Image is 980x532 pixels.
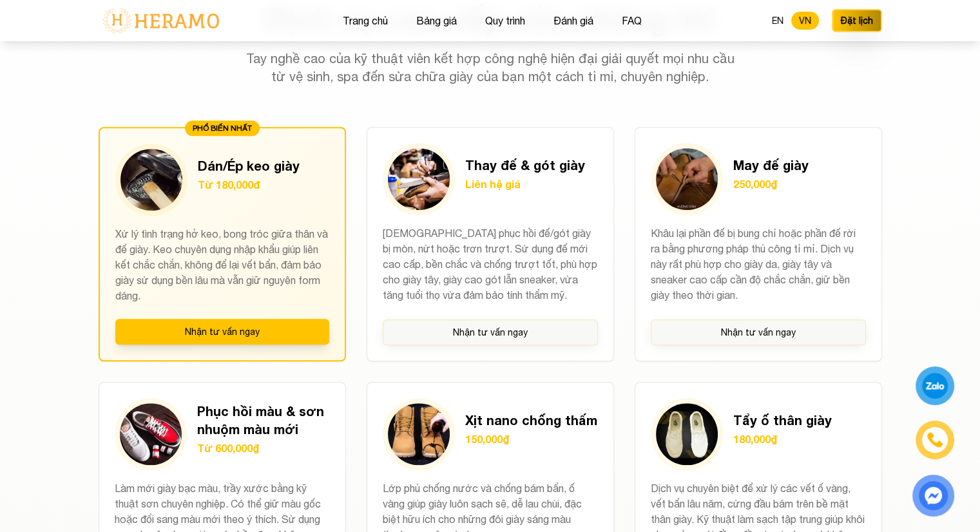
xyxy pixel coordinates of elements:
[120,403,182,465] img: Phục hồi màu & sơn nhuộm màu mới
[197,402,330,438] h3: Phục hồi màu & sơn nhuộm màu mới
[832,9,882,32] button: Đặt lịch
[928,433,942,447] img: phone-icon
[918,423,952,457] a: phone-icon
[656,403,718,465] img: Tẩy ố thân giày
[618,12,646,29] button: FAQ
[185,120,260,136] div: PHỔ BIẾN NHẤT
[339,12,392,29] button: Trang chủ
[99,7,223,34] img: logo-with-text.png
[197,441,330,456] p: Từ 600,000₫
[115,226,329,303] p: Xử lý tình trạng hở keo, bong tróc giữa thân và đế giày. Keo chuyên dụng nhập khẩu giúp liên kết ...
[115,319,329,345] button: Nhận tư vấn ngay
[651,225,866,304] p: Khâu lại phần đế bị bung chỉ hoặc phần đế rời ra bằng phương pháp thủ công tỉ mỉ. Dịch vụ này rất...
[656,148,718,210] img: May đế giày
[651,319,866,345] button: Nhận tư vấn ngay
[465,176,585,192] p: Liên hệ giá
[733,156,809,174] h3: May đế giày
[733,432,832,447] p: 180,000₫
[383,225,598,304] p: [DEMOGRAPHIC_DATA] phục hồi đế/gót giày bị mòn, nứt hoặc trơn trượt. Sử dụng đế mới cao cấp, bền ...
[733,411,832,429] h3: Tẩy ố thân giày
[198,157,300,175] h3: Dán/Ép keo giày
[465,432,597,447] p: 150,000₫
[764,12,791,30] button: EN
[388,403,450,465] img: Xịt nano chống thấm
[383,319,598,345] button: Nhận tư vấn ngay
[465,411,597,429] h3: Xịt nano chống thấm
[243,50,738,86] p: Tay nghề cao của kỹ thuật viên kết hợp công nghệ hiện đại giải quyết mọi nhu cầu từ vệ sinh, spa ...
[733,176,809,192] p: 250,000₫
[791,12,819,30] button: VN
[120,149,182,211] img: Dán/Ép keo giày
[412,12,461,29] button: Bảng giá
[465,156,585,174] h3: Thay đế & gót giày
[481,12,529,29] button: Quy trình
[388,148,450,210] img: Thay đế & gót giày
[550,12,597,29] button: Đánh giá
[198,177,300,193] p: Từ 180,000đ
